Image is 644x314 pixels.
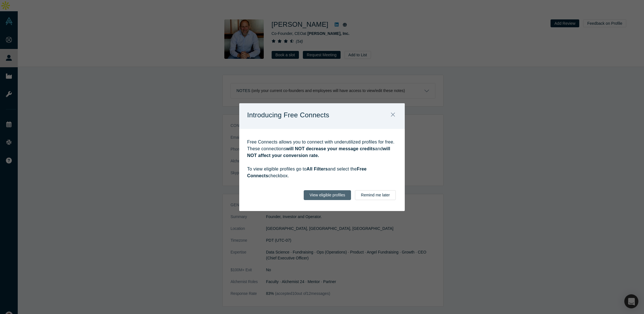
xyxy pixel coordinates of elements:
[247,146,390,158] strong: will NOT affect your conversion rate.
[247,109,329,121] p: Introducing Free Connects
[387,109,399,121] button: Close
[247,139,397,179] p: Free Connects allows you to connect with underutilized profiles for free. These connections and T...
[307,167,328,171] strong: All Filters
[247,167,366,178] strong: Free Connects
[286,146,375,151] strong: will NOT decrease your message credits
[355,190,396,200] button: Remind me later
[304,190,351,200] button: View eligible profiles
